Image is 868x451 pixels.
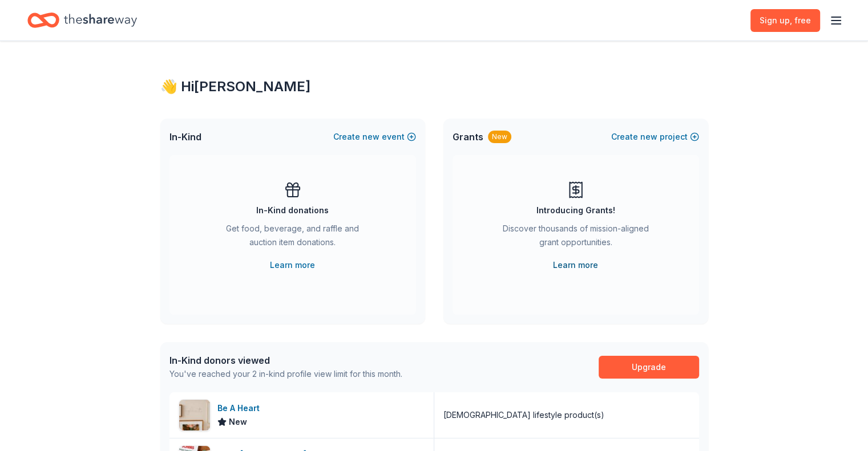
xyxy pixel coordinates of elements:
div: Introducing Grants! [536,204,615,217]
a: Learn more [270,258,315,272]
button: Createnewproject [611,130,699,144]
span: , free [790,15,811,25]
div: [DEMOGRAPHIC_DATA] lifestyle product(s) [443,408,604,422]
div: Discover thousands of mission-aligned grant opportunities. [498,222,653,254]
a: Upgrade [599,356,699,379]
span: Grants [453,130,483,144]
div: In-Kind donations [256,204,329,217]
span: new [362,130,380,144]
span: In-Kind [169,130,201,144]
div: Get food, beverage, and raffle and auction item donations. [215,222,370,254]
div: Be A Heart [217,401,264,415]
div: 👋 Hi [PERSON_NAME] [160,78,708,96]
div: In-Kind donors viewed [169,354,402,367]
span: new [640,130,657,144]
a: Home [27,7,137,34]
img: Image for Be A Heart [179,400,210,430]
span: New [229,415,247,429]
span: Sign up [760,14,811,27]
button: Createnewevent [333,130,416,144]
a: Learn more [553,258,598,272]
a: Sign up, free [750,9,820,32]
div: You've reached your 2 in-kind profile view limit for this month. [169,367,402,381]
div: New [488,131,511,143]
